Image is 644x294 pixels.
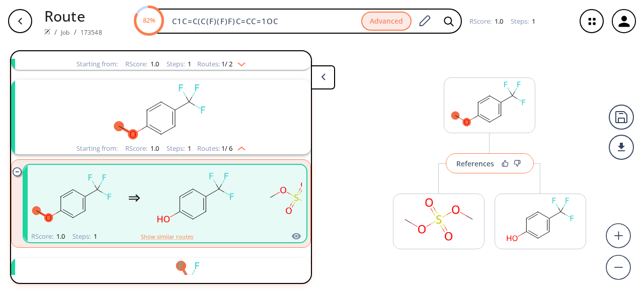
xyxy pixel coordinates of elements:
li: / [54,27,57,37]
img: Up [232,143,246,151]
span: 1.0 [55,232,65,241]
a: 173548 [80,28,102,37]
svg: COc1ccc(C(F)(F)F)cc1 [28,166,118,229]
img: Down [232,58,246,66]
li: / [74,27,76,37]
button: Advanced [361,12,412,31]
text: 82% [142,16,155,25]
a: Job [61,28,69,37]
span: 1 [186,144,191,153]
button: References [446,153,534,173]
span: 1 [92,232,97,241]
p: Route [44,5,102,27]
button: Show similar routes [141,232,193,241]
div: RScore : [469,18,503,25]
div: Steps : [511,18,535,25]
span: 1 [186,59,191,68]
span: 1.0 [493,17,503,26]
div: Steps : [167,61,191,67]
span: 1.0 [149,59,159,68]
div: RScore : [125,145,159,152]
div: Starting from: [76,145,118,152]
div: RScore : [31,233,65,240]
div: RScore : [125,61,159,67]
svg: COc1ccc(C(F)(F)F)cc1 [444,78,535,129]
div: Steps : [167,145,191,152]
span: 1.0 [149,144,159,153]
svg: Oc1ccc(C(F)(F)F)cc1 [150,166,241,229]
div: Steps : [72,233,97,240]
div: Routes: [197,61,246,67]
img: Spaya logo [44,29,50,35]
svg: Oc1ccc(C(F)(F)F)cc1 [495,194,586,245]
span: 1 / 6 [221,145,232,152]
svg: COS(=O)(=O)OC [393,194,484,245]
span: 1 [530,17,535,26]
svg: COc1ccc(C(F)(F)F)cc1 [30,80,292,143]
span: 1 / 2 [221,61,232,67]
input: Enter SMILES [166,16,361,26]
svg: COS(=O)(=O)OC [251,166,342,229]
div: Starting from: [76,61,118,67]
div: Routes: [197,145,246,152]
div: References [456,160,494,167]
